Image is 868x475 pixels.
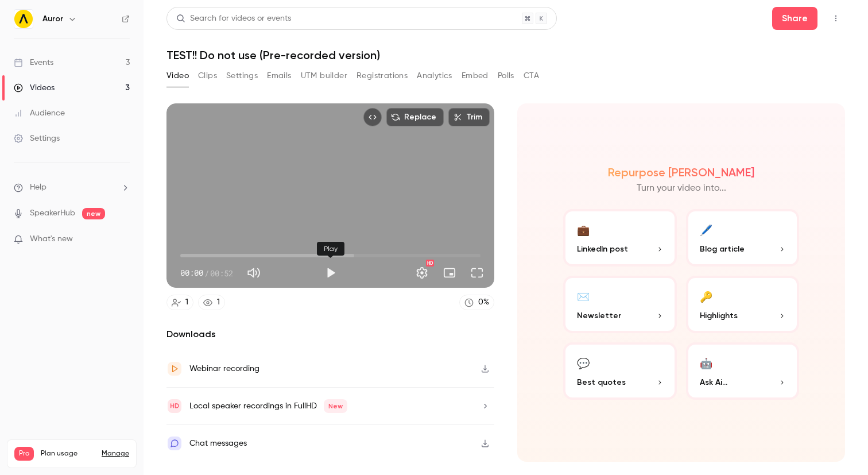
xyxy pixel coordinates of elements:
[700,354,712,372] div: 🤖
[700,243,745,255] span: Blog article
[198,67,217,85] button: Clips
[180,267,203,279] span: 00:00
[498,67,514,85] button: Polls
[189,399,347,413] div: Local speaker recordings in FullHD
[563,209,677,267] button: 💼LinkedIn post
[466,261,489,284] button: Full screen
[700,376,727,388] span: Ask Ai...
[637,181,726,195] p: Turn your video into...
[686,209,800,267] button: 🖊️Blog article
[166,327,494,341] h2: Downloads
[426,260,434,267] div: HD
[180,267,233,279] div: 00:00
[438,261,461,284] button: Turn on miniplayer
[478,296,489,308] div: 0 %
[30,207,75,219] a: SpeakerHub
[386,108,444,126] button: Replace
[301,67,347,85] button: UTM builder
[30,181,46,194] span: Help
[563,276,677,333] button: ✉️Newsletter
[30,233,73,245] span: What's new
[363,108,382,126] button: Embed video
[459,295,494,310] a: 0%
[448,108,490,126] button: Trim
[226,67,258,85] button: Settings
[827,9,845,28] button: Top Bar Actions
[700,221,712,238] div: 🖊️
[14,57,53,68] div: Events
[14,107,65,119] div: Audience
[608,165,754,179] h2: Repurpose [PERSON_NAME]
[410,261,433,284] button: Settings
[204,267,209,279] span: /
[577,310,621,322] span: Newsletter
[189,362,259,376] div: Webinar recording
[577,243,628,255] span: LinkedIn post
[14,10,33,28] img: Auror
[577,354,590,372] div: 💬
[42,13,63,25] h6: Auror
[686,342,800,400] button: 🤖Ask Ai...
[577,376,626,388] span: Best quotes
[267,67,291,85] button: Emails
[417,67,452,85] button: Analytics
[176,13,291,25] div: Search for videos or events
[102,449,129,458] a: Manage
[166,48,845,62] h1: TEST!! Do not use (Pre-recorded version)
[166,67,189,85] button: Video
[14,181,130,194] li: help-dropdown-opener
[185,296,188,308] div: 1
[198,295,225,310] a: 1
[563,342,677,400] button: 💬Best quotes
[686,276,800,333] button: 🔑Highlights
[217,296,220,308] div: 1
[319,261,342,284] button: Play
[41,449,95,458] span: Plan usage
[700,310,738,322] span: Highlights
[700,287,712,305] div: 🔑
[14,447,34,461] span: Pro
[14,133,60,144] div: Settings
[524,67,539,85] button: CTA
[356,67,408,85] button: Registrations
[577,221,590,238] div: 💼
[242,261,265,284] button: Mute
[577,287,590,305] div: ✉️
[462,67,489,85] button: Embed
[14,82,55,94] div: Videos
[82,208,105,219] span: new
[189,437,247,450] div: Chat messages
[317,242,344,256] div: Play
[116,234,130,245] iframe: Noticeable Trigger
[772,7,817,30] button: Share
[166,295,193,310] a: 1
[324,399,347,413] span: New
[210,267,233,279] span: 00:52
